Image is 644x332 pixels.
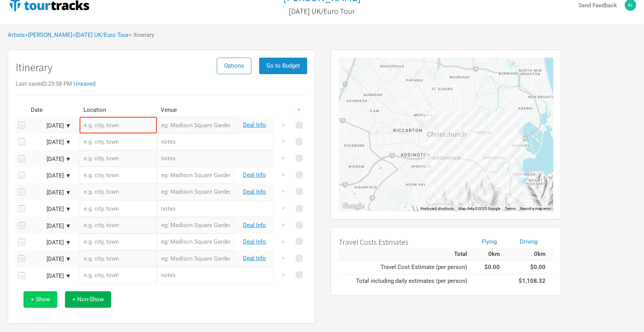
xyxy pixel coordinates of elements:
[243,121,266,128] a: Deal Info
[29,190,71,196] div: [DATE] ▼
[29,223,71,229] div: [DATE] ▼
[80,150,157,167] input: e.g. city, town
[243,171,266,178] a: Deal Info
[29,206,71,212] div: [DATE] ▼
[520,238,537,245] a: Driving
[421,206,454,211] button: Keyboard shortcuts
[157,200,274,217] input: notes
[485,264,500,271] strong: $0.00
[520,206,551,211] a: Report a map error
[16,61,52,73] h1: Itinerary
[458,206,500,211] span: Map data ©2025 Google
[295,106,303,114] div: ▼
[578,2,617,9] strong: Send Feedback
[339,260,475,274] td: Travel Cost Estimate (per person)
[72,32,129,38] span: >
[275,267,292,284] button: ×
[444,133,448,136] div: , Christchurch, New Zealand
[27,103,77,117] th: Date
[275,183,292,200] button: ×
[259,58,307,74] button: Go to Budget
[80,234,157,250] input: e.g. city, town
[157,117,234,133] input: eg: Madison Square Garden
[129,32,154,38] span: > Itinerary
[275,167,292,183] button: ×
[530,264,546,271] strong: $0.00
[157,103,234,117] th: Venue
[80,267,157,284] input: e.g. city, town
[80,184,157,200] input: e.g. city, town
[482,238,497,245] a: Flying
[289,3,355,19] a: [DATE] UK/Euro Tour
[508,249,553,260] td: 0km
[275,234,292,250] button: ×
[80,217,157,234] input: e.g. city, town
[275,150,292,167] button: ×
[341,201,366,211] a: Click to see this area on Google Maps
[157,217,234,234] input: eg: Madison Square Garden
[339,238,467,246] h2: Travel Costs Estimates
[29,273,71,279] div: [DATE] ▼
[157,250,234,267] input: eg: Madison Square Garden
[217,58,251,74] button: Options
[275,217,292,233] button: ×
[157,167,234,183] input: eg: Madison Square Garden
[72,296,104,303] span: + Non-Show
[31,296,50,303] span: + Show
[275,117,292,133] button: ×
[65,291,111,308] button: + Non-Show
[157,184,234,200] input: eg: Madison Square Garden
[519,277,546,284] strong: $1,108.32
[339,249,475,260] td: Total
[29,123,71,129] div: [DATE] ▼
[80,200,157,217] input: e.g. city, town
[243,255,266,262] a: Deal Info
[275,133,292,150] button: ×
[80,167,157,183] input: e.g. city, town
[80,133,157,150] input: e.g. city, town
[157,267,274,284] input: notes
[275,250,292,267] button: ×
[29,156,71,162] div: [DATE] ▼
[341,201,366,211] img: Google
[259,62,307,69] a: Go to Budget
[243,238,266,245] a: Deal Info
[289,7,355,15] h2: [DATE] UK/Euro Tour
[243,222,266,229] a: Deal Info
[475,249,508,260] td: 0km
[29,173,71,179] div: [DATE] ▼
[339,274,475,288] td: Total including daily estimates (per person)
[25,32,72,38] span: >
[29,256,71,262] div: [DATE] ▼
[73,80,95,87] a: Unsaved
[80,103,157,117] th: Location
[80,250,157,267] input: e.g. city, town
[23,291,57,308] button: + Show
[28,32,72,38] a: [PERSON_NAME]
[157,150,274,167] input: notes
[266,62,300,69] span: Go to Budget
[16,81,307,87] div: Last saved 3:23:58 PM
[275,200,292,217] button: ×
[75,32,129,38] a: [DATE] UK/Euro Tour
[29,240,71,246] div: [DATE] ▼
[8,32,25,38] a: Artists
[29,139,71,145] div: [DATE] ▼
[157,234,234,250] input: eg: Madison Square Garden
[80,117,157,133] input: e.g. city, town
[243,188,266,195] a: Deal Info
[505,206,516,211] a: Terms
[157,133,274,150] input: notes
[224,62,244,69] span: Options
